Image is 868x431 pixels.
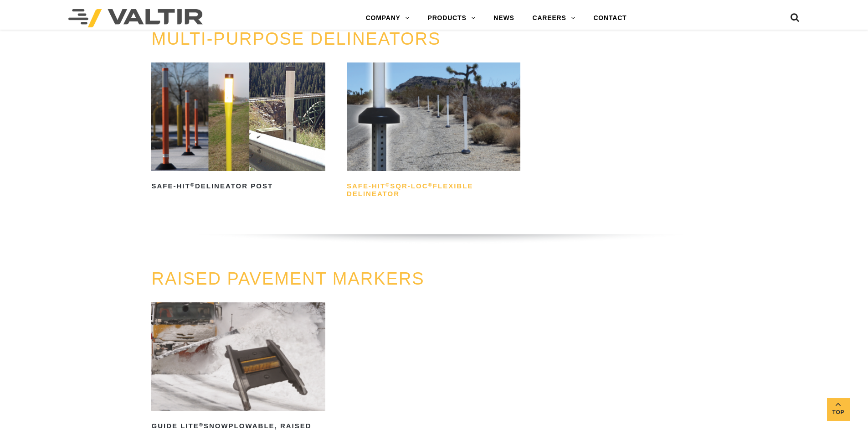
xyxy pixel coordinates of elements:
[151,29,441,48] a: MULTI-PURPOSE DELINEATORS
[428,182,433,187] sup: ®
[151,179,325,194] h2: Safe-Hit Delineator Post
[347,62,520,201] a: Safe-Hit®SQR-LOC®Flexible Delineator
[151,62,325,194] a: Safe-Hit®Delineator Post
[385,182,390,187] sup: ®
[419,9,485,27] a: PRODUCTS
[827,407,850,418] span: Top
[190,182,195,187] sup: ®
[151,269,424,288] a: RAISED PAVEMENT MARKERS
[347,179,520,201] h2: Safe-Hit SQR-LOC Flexible Delineator
[357,9,419,27] a: COMPANY
[484,9,523,27] a: NEWS
[68,9,203,27] img: Valtir
[524,9,585,27] a: CAREERS
[827,398,850,421] a: Top
[584,9,636,27] a: CONTACT
[199,422,204,427] sup: ®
